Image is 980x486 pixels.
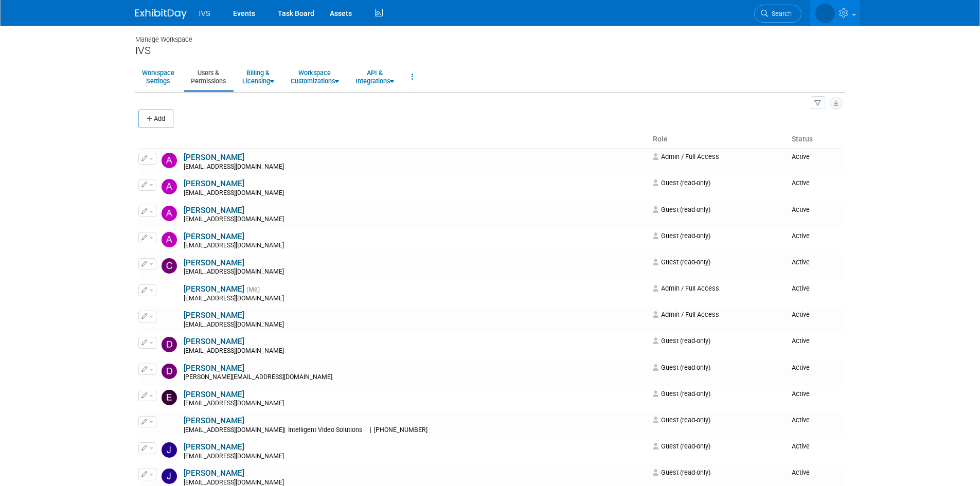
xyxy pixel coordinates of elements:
span: (Me) [276,286,290,293]
span: Admin / Full Access [662,153,728,160]
div: Manage Workspace [135,26,845,44]
span: Guest (read-only) [662,337,719,345]
img: Andy Simmons [162,232,177,247]
img: Danielle Sluka [162,337,177,352]
span: Guest (read-only) [662,206,719,213]
span: [PHONE_NUMBER] [401,426,460,434]
div: [EMAIL_ADDRESS][DOMAIN_NAME] [213,215,655,224]
a: [PERSON_NAME] [213,337,274,346]
img: Jeanette Lee [162,442,177,458]
span: Guest (read-only) [662,390,719,398]
span: Active [794,206,812,213]
div: [EMAIL_ADDRESS][DOMAIN_NAME] [213,426,655,435]
a: [PERSON_NAME] [213,364,274,373]
div: [EMAIL_ADDRESS][DOMAIN_NAME] [213,321,655,329]
th: Role [657,131,790,148]
img: Jacob Diaz [162,416,177,431]
span: Active [794,416,812,424]
span: Active [794,311,812,318]
img: Carrie Rhoads [779,6,835,17]
span: Active [794,284,812,292]
span: Active [794,442,812,450]
img: Amber Rowoldt [162,206,177,221]
a: Search [718,5,765,23]
span: Active [794,364,812,371]
span: Active [794,390,812,398]
img: Eli Lipasti [162,390,177,405]
a: [PERSON_NAME] [213,179,274,188]
a: Users &Permissions [184,64,233,89]
img: Alana Meier [162,179,177,194]
a: WorkspaceCustomizations [284,64,346,89]
img: Christa Berg [162,311,177,326]
a: [PERSON_NAME] [213,284,274,294]
th: Status [790,131,842,148]
div: [EMAIL_ADDRESS][DOMAIN_NAME] [213,295,655,303]
div: [PERSON_NAME][EMAIL_ADDRESS][DOMAIN_NAME] [213,373,655,382]
a: API &Integrations [349,64,401,89]
div: IVS [135,44,845,57]
img: Carrie Rhoads [162,285,208,294]
span: Guest (read-only) [662,258,719,266]
span: Active [794,153,812,160]
span: Guest (read-only) [662,232,719,240]
span: Active [794,337,812,345]
span: Guest (read-only) [662,179,719,187]
span: Guest (read-only) [662,442,719,450]
img: ExhibitDay [135,9,187,19]
a: [PERSON_NAME] [213,469,274,478]
span: Search [732,10,756,17]
div: [EMAIL_ADDRESS][DOMAIN_NAME] [213,163,655,171]
a: [PERSON_NAME] [213,232,274,241]
span: Active [794,179,812,187]
a: WorkspaceSettings [135,64,181,89]
a: [PERSON_NAME] [213,206,274,215]
span: Guest (read-only) [662,469,719,476]
img: Joe Gibbs [162,469,177,484]
span: Active [794,232,812,240]
div: [EMAIL_ADDRESS][DOMAIN_NAME] [213,189,655,197]
span: | [314,426,315,434]
div: [EMAIL_ADDRESS][DOMAIN_NAME] [213,453,655,461]
a: [PERSON_NAME] [213,153,274,162]
img: Aaron Lentscher [162,153,177,168]
div: [EMAIL_ADDRESS][DOMAIN_NAME] [213,347,655,355]
div: [EMAIL_ADDRESS][DOMAIN_NAME] [213,400,655,408]
span: Admin / Full Access [662,284,728,292]
span: Admin / Full Access [662,311,728,318]
a: [PERSON_NAME] [213,442,274,452]
span: Active [794,469,812,476]
span: Guest (read-only) [662,364,719,371]
a: [PERSON_NAME] [213,390,274,399]
a: [PERSON_NAME] [213,416,274,425]
span: | [400,426,401,434]
img: Carmen Haak [162,258,177,274]
a: [PERSON_NAME] [213,311,274,320]
a: [PERSON_NAME] [213,258,274,267]
span: Intelligent Video Solutions [315,426,395,434]
span: IVS [199,9,211,17]
button: Add [138,110,173,128]
img: David Owen [162,364,177,379]
span: Guest (read-only) [662,416,719,424]
span: Active [794,258,812,266]
div: [EMAIL_ADDRESS][DOMAIN_NAME] [213,268,655,276]
a: Billing &Licensing [236,64,281,89]
div: [EMAIL_ADDRESS][DOMAIN_NAME] [213,242,655,250]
